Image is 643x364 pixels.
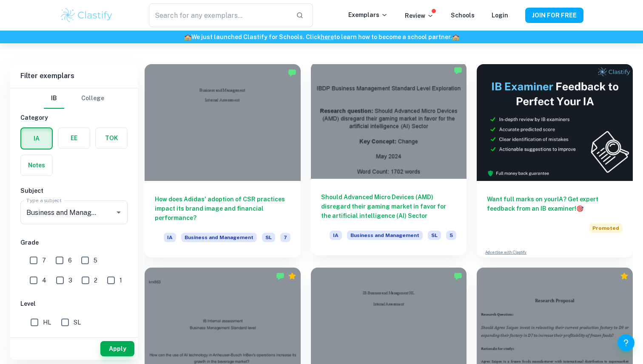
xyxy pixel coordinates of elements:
[452,34,459,40] span: 🏫
[280,233,290,242] span: 7
[155,195,290,223] h6: How does Adidas' adoption of CSR practices impact its brand image and financial performance?
[525,8,583,23] button: JOIN FOR FREE
[288,68,296,77] img: Marked
[485,249,526,255] a: Advertise with Clastify
[42,276,46,285] span: 4
[20,186,128,195] h6: Subject
[113,206,125,218] button: Open
[20,299,128,308] h6: Level
[454,272,462,280] img: Marked
[405,11,434,20] p: Review
[348,10,388,20] p: Exemplars
[576,205,583,212] span: 🎯
[20,113,128,122] h6: Category
[487,195,623,213] h6: Want full marks on your IA ? Get expert feedback from an IB examiner!
[2,32,641,42] h6: We just launched Clastify for Schools. Click to learn how to become a school partner.
[288,272,296,280] div: Premium
[68,276,72,285] span: 3
[164,233,176,242] span: IA
[477,64,633,181] img: Thumbnail
[330,231,342,240] span: IA
[262,233,275,242] span: SL
[276,272,285,280] img: Marked
[68,256,72,265] span: 6
[21,155,52,175] button: Notes
[96,128,127,148] button: TOK
[181,233,257,242] span: Business and Management
[26,197,62,204] label: Type a subject
[119,276,122,285] span: 1
[321,34,334,40] a: here
[451,12,475,19] a: Schools
[21,128,52,149] button: IA
[428,231,441,240] span: SL
[617,334,634,351] button: Help and Feedback
[10,64,138,88] h6: Filter exemplars
[321,192,457,220] h6: Should Advanced Micro Devices (AMD) disregard their gaming market in favor for the artificial int...
[58,128,90,148] button: EE
[446,231,456,240] span: 5
[589,223,623,233] span: Promoted
[74,318,81,327] span: SL
[94,256,97,265] span: 5
[94,276,97,285] span: 2
[81,88,104,109] button: College
[149,3,289,27] input: Search for any exemplars...
[477,64,633,257] a: Want full marks on yourIA? Get expert feedback from an IB examiner!PromotedAdvertise with Clastify
[60,7,114,24] img: Clastify logo
[347,231,423,240] span: Business and Management
[184,34,191,40] span: 🏫
[44,88,64,109] button: IB
[100,341,134,356] button: Apply
[44,88,104,109] div: Filter type choice
[43,318,51,327] span: HL
[454,66,462,75] img: Marked
[620,272,629,280] div: Premium
[42,256,46,265] span: 7
[311,64,467,257] a: Should Advanced Micro Devices (AMD) disregard their gaming market in favor for the artificial int...
[20,238,128,247] h6: Grade
[492,12,508,19] a: Login
[145,64,301,257] a: How does Adidas' adoption of CSR practices impact its brand image and financial performance?IABus...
